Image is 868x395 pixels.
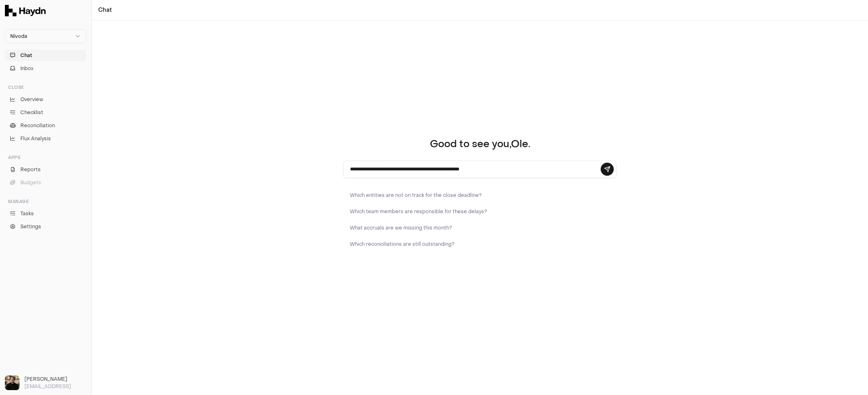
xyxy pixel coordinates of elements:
button: Budgets [5,177,86,188]
a: Overview [5,94,86,105]
span: Inbox [20,65,33,72]
button: What accruals are we missing this month? [343,221,617,235]
div: Close [5,81,86,94]
img: Haydn Logo [5,5,46,16]
button: Inbox [5,63,86,74]
span: Settings [20,223,41,230]
nav: breadcrumb [98,6,112,14]
a: Checklist [5,107,86,118]
span: Tasks [20,210,34,217]
span: Reports [20,166,41,173]
a: Flux Analysis [5,133,86,144]
button: Nivoda [5,29,86,43]
a: Reports [5,164,86,175]
span: Flux Analysis [20,135,51,142]
span: Checklist [20,109,43,116]
img: Ole Heine [5,375,20,390]
button: Which reconciliations are still outstanding? [343,237,617,252]
span: Chat [20,52,32,59]
h3: [PERSON_NAME] [24,375,86,383]
p: [EMAIL_ADDRESS] [24,383,86,390]
span: Budgets [20,179,41,186]
a: Settings [5,221,86,232]
button: Which team members are responsible for these delays? [343,204,617,219]
a: Reconciliation [5,120,86,131]
a: Tasks [5,208,86,219]
button: Which entities are not on track for the close deadline? [343,188,617,203]
div: Manage [5,195,86,208]
div: Apps [5,151,86,164]
span: Nivoda [10,33,27,40]
span: Reconciliation [20,122,55,129]
button: Chat [5,50,86,61]
a: Chat [98,6,112,14]
h1: Good to see you, Ole . [343,138,617,151]
span: Overview [20,96,43,103]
